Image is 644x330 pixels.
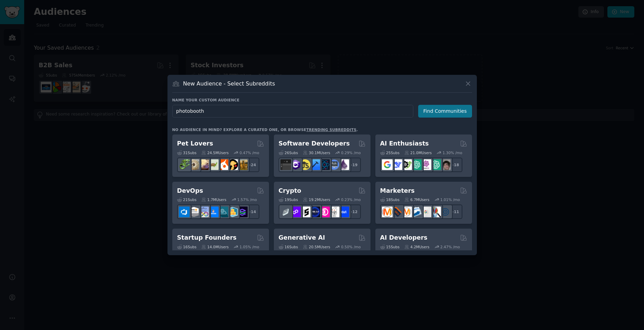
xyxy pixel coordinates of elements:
div: 1.05 % /mo [240,244,259,249]
div: 26 Sub s [279,150,298,155]
img: herpetology [179,159,190,170]
div: 31 Sub s [177,150,196,155]
img: AWS_Certified_Experts [189,207,199,217]
button: Find Communities [418,105,472,118]
img: content_marketing [382,207,393,217]
img: iOSProgramming [309,159,320,170]
img: AskComputerScience [329,159,339,170]
img: learnjavascript [300,159,310,170]
img: OpenAIDev [421,159,431,170]
img: ethstaker [300,207,310,217]
div: No audience in mind? Explore a curated one, or browse . [172,127,358,132]
img: platformengineering [218,207,228,217]
img: googleads [421,207,431,217]
img: CryptoNews [329,207,339,217]
img: azuredevops [179,207,190,217]
img: AItoolsCatalog [401,159,412,170]
div: 15 Sub s [380,244,400,249]
h2: Crypto [279,187,301,195]
div: 6.7M Users [404,197,430,202]
div: + 11 [448,204,462,219]
div: + 12 [346,204,361,219]
div: 4.2M Users [404,244,430,249]
img: ArtificalIntelligence [440,159,451,170]
input: Pick a short name, like "Digital Marketers" or "Movie-Goers" [172,105,413,118]
h2: Startup Founders [177,233,237,242]
div: + 24 [245,158,259,172]
h2: AI Enthusiasts [380,139,429,148]
img: elixir [338,159,349,170]
h2: DevOps [177,187,203,195]
div: 21 Sub s [177,197,196,202]
div: 16 Sub s [177,244,196,249]
img: software [280,159,291,170]
h2: Marketers [380,187,415,195]
img: PetAdvice [227,159,238,170]
div: 0.47 % /mo [240,150,259,155]
img: defi_ [338,207,349,217]
div: 0.29 % /mo [341,150,361,155]
div: 19.2M Users [303,197,330,202]
div: 2.47 % /mo [440,244,460,249]
h2: Software Developers [279,139,350,148]
img: chatgpt_promptDesign [411,159,422,170]
div: 1.30 % /mo [443,150,462,155]
img: AskMarketing [401,207,412,217]
div: 1.01 % /mo [440,197,460,202]
img: Docker_DevOps [198,207,209,217]
img: ballpython [189,159,199,170]
img: chatgpt_prompts_ [430,159,441,170]
img: ethfinance [280,207,291,217]
img: 0xPolygon [290,207,301,217]
div: + 14 [245,204,259,219]
img: cockatiel [218,159,228,170]
h2: Pet Lovers [177,139,213,148]
div: 0.50 % /mo [341,244,361,249]
img: MarketingResearch [430,207,441,217]
img: web3 [309,207,320,217]
img: reactnative [319,159,330,170]
img: dogbreed [237,159,248,170]
div: 14.0M Users [201,244,229,249]
img: GoogleGeminiAI [382,159,393,170]
a: trending subreddits [306,128,356,132]
div: 30.1M Users [303,150,330,155]
img: defiblockchain [319,207,330,217]
img: aws_cdk [227,207,238,217]
img: leopardgeckos [198,159,209,170]
div: 0.23 % /mo [341,197,361,202]
div: 20.5M Users [303,244,330,249]
h3: Name your custom audience [172,98,472,102]
h3: New Audience - Select Subreddits [183,80,275,87]
img: Emailmarketing [411,207,422,217]
div: 21.0M Users [404,150,432,155]
img: OnlineMarketing [440,207,451,217]
img: turtle [208,159,219,170]
div: 25 Sub s [380,150,400,155]
img: PlatformEngineers [237,207,248,217]
img: bigseo [392,207,402,217]
div: 16 Sub s [279,244,298,249]
div: + 19 [346,158,361,172]
img: DeepSeek [392,159,402,170]
div: 19 Sub s [279,197,298,202]
div: 1.7M Users [201,197,227,202]
h2: Generative AI [279,233,325,242]
div: 1.57 % /mo [237,197,257,202]
img: DevOpsLinks [208,207,219,217]
div: + 18 [448,158,462,172]
img: csharp [290,159,301,170]
h2: AI Developers [380,233,427,242]
div: 24.5M Users [201,150,229,155]
div: 18 Sub s [380,197,400,202]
